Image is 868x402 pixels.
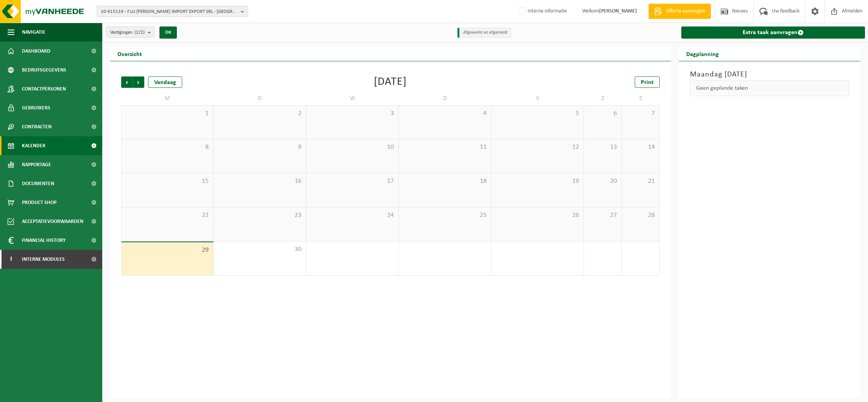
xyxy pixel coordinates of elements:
[310,177,395,185] span: 17
[588,211,618,220] span: 27
[310,211,395,220] span: 24
[22,79,66,98] span: Contactpersonen
[626,211,656,220] span: 28
[125,143,209,151] span: 8
[125,109,209,118] span: 1
[110,46,150,61] h2: Overzicht
[495,143,580,151] span: 12
[495,211,580,220] span: 26
[681,26,865,39] a: Extra taak aanvragen
[121,92,214,105] td: M
[106,26,155,38] button: Vestigingen(2/2)
[517,6,567,17] label: Interne informatie
[635,76,660,88] a: Print
[22,61,66,79] span: Bedrijfsgegevens
[403,109,487,118] span: 4
[8,250,14,269] span: I
[492,92,584,105] td: V
[588,143,618,151] span: 13
[679,46,726,61] h2: Dagplanning
[22,212,83,231] span: Acceptatievoorwaarden
[584,92,622,105] td: Z
[599,8,637,14] strong: [PERSON_NAME]
[306,92,399,105] td: W
[217,109,302,118] span: 2
[125,211,209,220] span: 22
[217,177,302,185] span: 16
[22,155,51,174] span: Rapportage
[495,177,580,185] span: 19
[101,6,238,17] span: 10-915119 - F.LLI [PERSON_NAME] IMPORT EXPORT SRL - [GEOGRAPHIC_DATA] - [GEOGRAPHIC_DATA]
[148,76,182,88] div: Vandaag
[22,193,56,212] span: Product Shop
[217,245,302,254] span: 30
[626,109,656,118] span: 7
[22,98,50,117] span: Gebruikers
[134,30,145,35] count: (2/2)
[641,79,654,86] span: Print
[664,8,707,15] span: Offerte aanvragen
[495,109,580,118] span: 5
[217,211,302,220] span: 23
[22,23,45,42] span: Navigatie
[588,177,618,185] span: 20
[22,250,65,269] span: Interne modules
[626,177,656,185] span: 21
[22,42,50,61] span: Dashboard
[626,143,656,151] span: 14
[374,76,407,88] div: [DATE]
[22,136,45,155] span: Kalender
[690,80,849,96] div: Geen geplande taken
[22,231,66,250] span: Financial History
[217,143,302,151] span: 9
[97,6,248,17] button: 10-915119 - F.LLI [PERSON_NAME] IMPORT EXPORT SRL - [GEOGRAPHIC_DATA] - [GEOGRAPHIC_DATA]
[403,211,487,220] span: 25
[648,4,711,19] a: Offerte aanvragen
[159,26,177,39] button: OK
[403,177,487,185] span: 18
[121,76,133,88] span: Vorige
[457,28,511,38] li: Afgewerkt en afgemeld
[588,109,618,118] span: 6
[125,177,209,185] span: 15
[110,27,145,38] span: Vestigingen
[690,69,849,80] h3: Maandag [DATE]
[310,109,395,118] span: 3
[399,92,491,105] td: D
[622,92,660,105] td: Z
[22,117,52,136] span: Contracten
[214,92,306,105] td: D
[22,174,54,193] span: Documenten
[403,143,487,151] span: 11
[310,143,395,151] span: 10
[133,76,144,88] span: Volgende
[125,246,209,254] span: 29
